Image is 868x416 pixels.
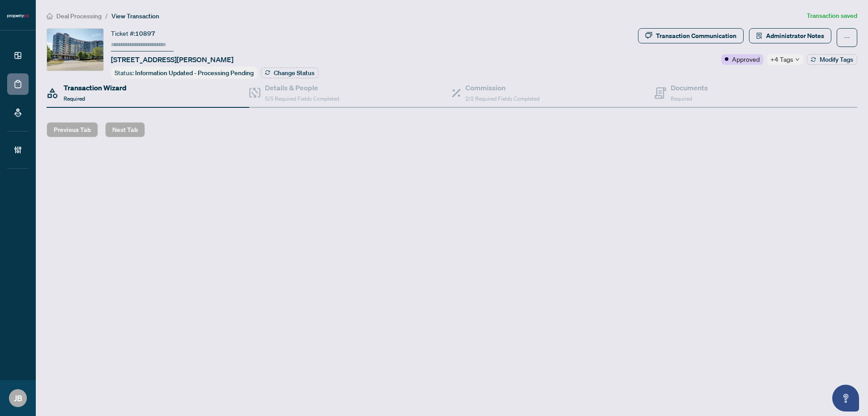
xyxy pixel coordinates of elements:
div: Transaction Communication [656,29,736,43]
h4: Details & People [265,82,339,93]
span: Required [64,95,85,102]
button: Next Tab [105,122,145,137]
button: Open asap [832,385,859,412]
span: home [47,13,53,19]
span: Required [671,95,692,102]
button: Previous Tab [47,122,98,137]
span: Modify Tags [820,56,853,63]
span: down [795,57,800,62]
li: / [105,11,108,21]
span: Deal Processing [56,12,102,20]
button: Change Status [261,68,319,78]
span: ellipsis [844,34,850,41]
div: Status: [111,67,257,79]
span: Administrator Notes [766,29,824,43]
span: [STREET_ADDRESS][PERSON_NAME] [111,54,234,65]
span: solution [756,33,762,39]
span: View Transaction [111,12,159,20]
div: Ticket #: [111,28,155,38]
h4: Documents [671,82,708,93]
h4: Commission [465,82,540,93]
button: Transaction Communication [638,28,744,43]
h4: Transaction Wizard [64,82,127,93]
span: Change Status [274,70,315,76]
span: +4 Tags [770,54,793,64]
button: Modify Tags [807,54,857,65]
img: IMG-C12330405_1.jpg [47,29,103,71]
button: Administrator Notes [749,28,831,43]
span: Information Updated - Processing Pending [135,69,254,77]
article: Transaction saved [807,11,857,21]
span: 5/5 Required Fields Completed [265,95,339,102]
span: Approved [732,54,760,64]
span: 2/2 Required Fields Completed [465,95,540,102]
span: JB [14,392,22,404]
img: logo [7,13,29,19]
span: 10897 [135,30,155,38]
